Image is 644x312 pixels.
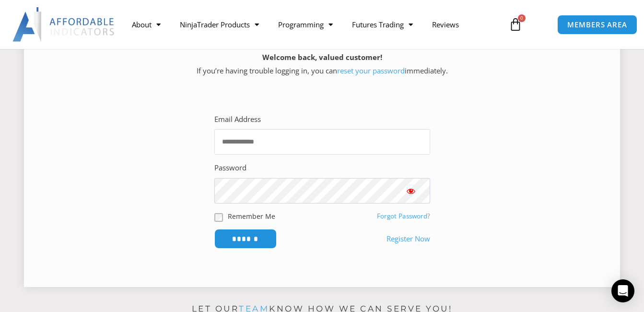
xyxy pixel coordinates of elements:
img: LogoAI | Affordable Indicators – NinjaTrader [12,7,116,42]
strong: Welcome back, valued customer! [262,52,382,62]
a: Forgot Password? [377,212,430,220]
a: Register Now [386,232,430,246]
button: Show password [392,178,430,204]
span: MEMBERS AREA [567,21,627,28]
a: About [122,13,170,36]
span: 0 [518,14,526,22]
p: If you’re having trouble logging in, you can immediately. [41,51,603,78]
a: reset your password [337,66,405,75]
a: Futures Trading [342,13,422,36]
a: Programming [269,13,342,36]
label: Password [214,161,246,175]
a: MEMBERS AREA [557,15,637,35]
label: Remember Me [228,211,275,221]
a: NinjaTrader Products [170,13,269,36]
div: Open Intercom Messenger [611,279,634,302]
a: 0 [494,11,537,38]
nav: Menu [122,13,503,36]
a: Reviews [422,13,468,36]
label: Email Address [214,113,261,126]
